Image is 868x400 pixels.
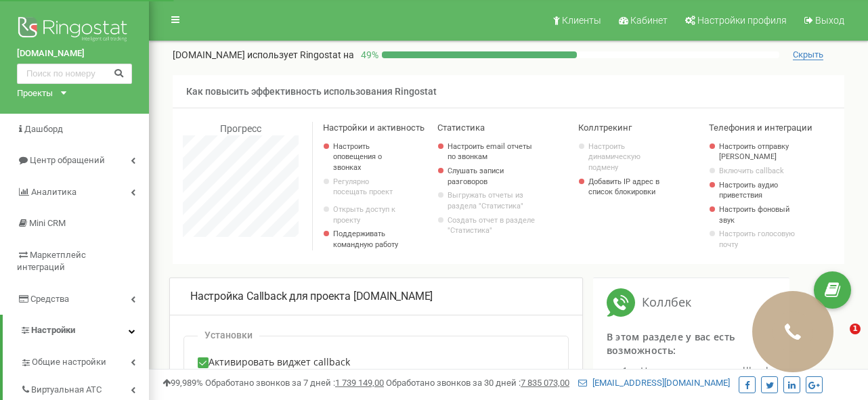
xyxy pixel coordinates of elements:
span: Дашборд [24,124,63,134]
a: Выгружать отчеты из раздела "Статистика" [448,190,537,211]
span: Виртуальная АТС [31,384,102,397]
a: Настроить отправку [PERSON_NAME] [719,141,795,162]
a: Включить callback [719,166,795,177]
a: [EMAIL_ADDRESS][DOMAIN_NAME] [578,378,730,388]
a: Настройки [3,315,149,347]
span: Скрыть [793,49,823,60]
p: [DOMAIN_NAME] [173,48,354,62]
span: Настройки и активность [323,123,425,133]
img: Ringostat logo [17,14,132,47]
div: Настройка Callback для проекта [DOMAIN_NAME] [190,289,562,305]
u: 1 739 149,00 [335,378,384,388]
p: Регулярно посещать проект [333,177,404,198]
span: Коллтрекинг [578,123,632,133]
input: Поиск по номеру [17,64,132,84]
span: Настройки профиля [697,15,787,26]
span: 1 [850,324,861,334]
label: Активировать виджет callback [198,357,350,375]
iframe: Intercom live chat [822,324,854,356]
a: Создать отчет в разделе "Статистика" [448,215,537,236]
div: В этом разделе у вас есть возможность: [607,330,776,364]
a: Настроить email отчеты по звонкам [448,141,537,162]
span: Общие настройки [32,356,106,369]
span: Коллбек [635,294,692,311]
span: Статистика [437,123,485,133]
p: Установки [204,330,253,341]
div: Проекты [17,87,53,100]
span: Выход [815,15,844,26]
span: Настройки [31,325,75,335]
span: Обработано звонков за 30 дней : [386,378,569,388]
a: Добавить IP адрес в список блокировки [588,177,670,198]
a: Настроить фоновый звук [719,204,795,225]
u: 7 835 073,00 [521,378,569,388]
a: [DOMAIN_NAME] [17,47,132,60]
span: Обработано звонков за 7 дней : [205,378,384,388]
a: Настроить аудио приветствия [719,180,795,201]
a: Настроить голосовую почту [719,229,795,250]
span: Кабинет [630,15,668,26]
span: Клиенты [562,15,601,26]
p: Поддерживать командную работу [333,229,404,250]
a: Настроить оповещения о звонках [333,141,404,173]
span: Как повысить эффективность использования Ringostat [186,86,437,97]
span: использует Ringostat на [247,49,354,60]
span: Маркетплейс интеграций [17,250,86,273]
span: 99,989% [162,378,203,388]
span: Телефония и интеграции [709,123,812,133]
span: Прогресс [220,123,261,134]
span: Mini CRM [29,218,66,228]
p: 49 % [354,48,382,62]
span: Центр обращений [30,155,105,165]
a: Настроить динамическую подмену [588,141,670,173]
a: Слушать записи разговоров [448,166,537,187]
a: Открыть доступ к проекту [333,204,404,225]
span: Средства [30,294,69,304]
a: Общие настройки [20,347,149,374]
span: Аналитика [31,187,77,197]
